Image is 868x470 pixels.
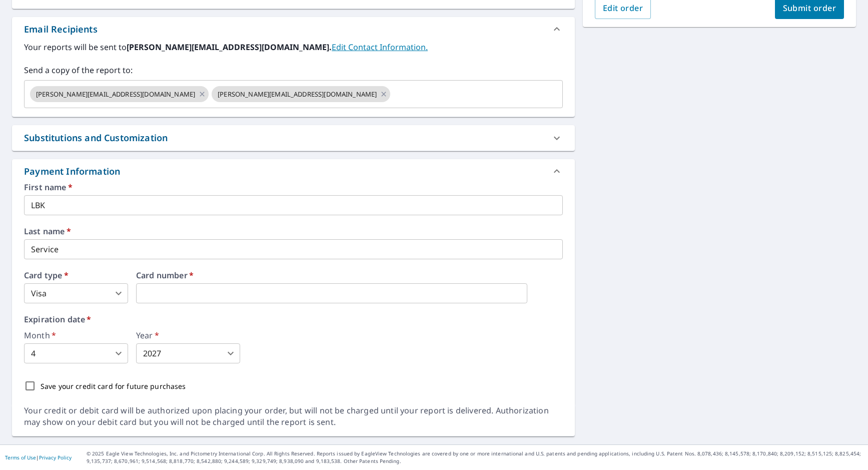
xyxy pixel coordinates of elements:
[24,343,128,363] div: 4
[30,86,209,102] div: [PERSON_NAME][EMAIL_ADDRESS][DOMAIN_NAME]
[24,331,128,339] label: Month
[24,64,563,76] label: Send a copy of the report to:
[12,125,575,151] div: Substitutions and Customization
[212,86,390,102] div: [PERSON_NAME][EMAIL_ADDRESS][DOMAIN_NAME]
[136,331,240,339] label: Year
[12,159,575,183] div: Payment Information
[127,42,332,53] b: [PERSON_NAME][EMAIL_ADDRESS][DOMAIN_NAME].
[5,454,36,461] a: Terms of Use
[603,3,643,14] span: Edit order
[24,23,98,36] div: Email Recipients
[24,315,563,323] label: Expiration date
[24,271,128,279] label: Card type
[136,283,527,303] iframe: secure payment field
[136,343,240,363] div: 2027
[12,17,575,41] div: Email Recipients
[24,165,124,178] div: Payment Information
[41,381,186,391] p: Save your credit card for future purchases
[24,183,563,191] label: First name
[5,454,72,460] p: |
[30,90,201,99] span: [PERSON_NAME][EMAIL_ADDRESS][DOMAIN_NAME]
[783,3,836,14] span: Submit order
[332,42,428,53] a: EditContactInfo
[87,450,863,465] p: © 2025 Eagle View Technologies, Inc. and Pictometry International Corp. All Rights Reserved. Repo...
[24,41,563,53] label: Your reports will be sent to
[136,271,563,279] label: Card number
[212,90,383,99] span: [PERSON_NAME][EMAIL_ADDRESS][DOMAIN_NAME]
[24,227,563,235] label: Last name
[39,454,72,461] a: Privacy Policy
[24,405,563,428] div: Your credit or debit card will be authorized upon placing your order, but will not be charged unt...
[24,131,168,145] div: Substitutions and Customization
[24,283,128,303] div: Visa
